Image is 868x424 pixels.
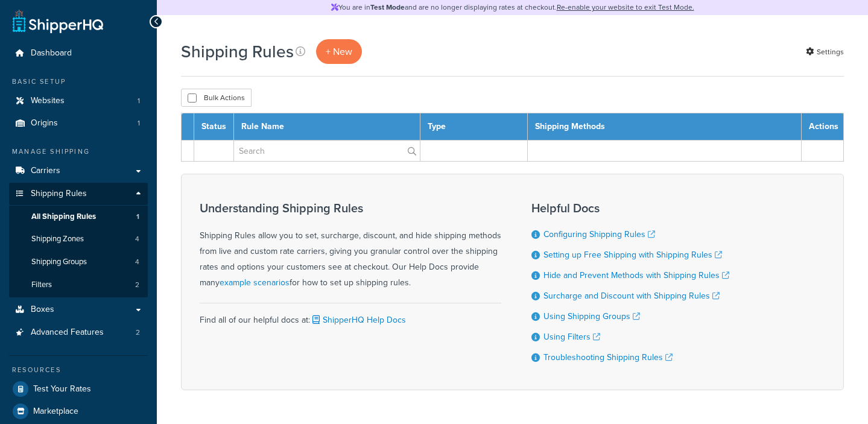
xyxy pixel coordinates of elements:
[31,257,87,267] span: Shipping Groups
[531,201,729,215] h3: Helpful Docs
[9,365,148,375] div: Resources
[9,42,148,65] a: Dashboard
[9,251,148,273] li: Shipping Groups
[9,400,148,422] a: Marketplace
[543,269,729,282] a: Hide and Prevent Methods with Shipping Rules
[9,183,148,297] li: Shipping Rules
[135,280,139,290] span: 2
[181,40,294,63] h1: Shipping Rules
[9,206,148,228] a: All Shipping Rules 1
[31,234,84,244] span: Shipping Zones
[14,97,26,104] i: Your website is disabled and in test mode. Re-enable your website to return rates at checkout.
[9,228,148,250] li: Shipping Zones
[9,77,148,87] div: Basic Setup
[9,378,148,400] a: Test Your Rates
[9,228,148,250] a: Shipping Zones 4
[9,183,148,205] a: Shipping Rules
[181,89,252,107] button: Bulk Actions
[200,201,501,291] div: Shipping Rules allow you to set, surcharge, discount, and hide shipping methods from live and cus...
[9,274,148,296] li: Filters
[9,90,148,112] li: Websites
[9,299,148,321] a: Boxes
[9,160,148,182] a: Carriers
[543,248,722,261] a: Setting up Free Shipping with Shipping Rules
[370,2,405,13] strong: Test Mode
[316,39,362,64] a: + New
[138,118,140,128] span: 1
[9,274,148,296] a: Filters 2
[9,206,148,228] li: All Shipping Rules
[9,112,148,134] li: Origins
[802,113,844,141] th: Actions
[200,303,501,328] div: Find all of our helpful docs at:
[31,118,58,128] span: Origins
[31,280,52,290] span: Filters
[234,113,420,141] th: Rule Name
[543,331,600,343] a: Using Filters
[543,351,673,364] a: Troubleshooting Shipping Rules
[33,384,91,394] span: Test Your Rates
[527,113,801,141] th: Shipping Methods
[557,2,694,13] a: Re-enable your website to exit Test Mode.
[420,113,527,141] th: Type
[31,96,65,106] span: Websites
[200,201,501,215] h3: Understanding Shipping Rules
[136,212,139,222] span: 1
[31,327,104,338] span: Advanced Features
[13,9,103,33] a: ShipperHQ Home
[543,310,640,323] a: Using Shipping Groups
[194,113,234,141] th: Status
[326,45,352,59] span: + New
[138,96,140,106] span: 1
[543,290,720,302] a: Surcharge and Discount with Shipping Rules
[9,251,148,273] a: Shipping Groups 4
[9,112,148,134] a: Origins 1
[31,166,60,176] span: Carriers
[31,48,72,59] span: Dashboard
[234,141,420,161] input: Search
[135,257,139,267] span: 4
[9,321,148,344] a: Advanced Features 2
[9,321,148,344] li: Advanced Features
[9,90,148,112] a: Websites 1
[31,212,96,222] span: All Shipping Rules
[310,314,406,326] a: ShipperHQ Help Docs
[543,228,655,241] a: Configuring Shipping Rules
[31,189,87,199] span: Shipping Rules
[220,276,290,289] a: example scenarios
[136,327,140,338] span: 2
[135,234,139,244] span: 4
[33,407,78,417] span: Marketplace
[806,43,844,60] a: Settings
[9,147,148,157] div: Manage Shipping
[31,305,54,315] span: Boxes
